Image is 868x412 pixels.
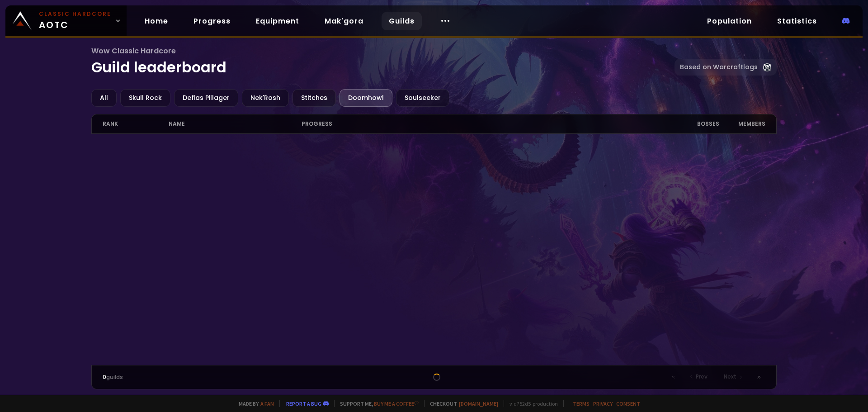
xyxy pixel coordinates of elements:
[340,89,392,107] div: Doomhowl
[396,89,449,107] div: Soulseeker
[374,400,419,407] a: Buy me a coffee
[5,5,127,36] a: Classic HardcoreAOTC
[424,400,498,407] span: Checkout
[334,400,419,407] span: Support me,
[724,373,736,381] span: Next
[91,45,675,78] h1: Guild leaderboard
[186,12,238,30] a: Progress
[700,12,759,30] a: Population
[302,114,666,133] div: progress
[770,12,824,30] a: Statistics
[91,89,117,107] div: All
[103,114,169,133] div: rank
[504,400,558,407] span: v. d752d5 - production
[292,89,336,107] div: Stitches
[459,400,498,407] a: [DOMAIN_NAME]
[233,400,274,407] span: Made by
[120,89,170,107] div: Skull Rock
[103,373,269,381] div: guilds
[763,63,771,71] img: Warcraftlog
[242,89,289,107] div: Nek'Rosh
[169,114,301,133] div: name
[137,12,175,30] a: Home
[719,114,766,133] div: members
[382,12,422,30] a: Guilds
[39,10,111,32] span: AOTC
[616,400,640,407] a: Consent
[39,10,111,18] small: Classic Hardcore
[317,12,371,30] a: Mak'gora
[91,45,675,57] span: Wow Classic Hardcore
[593,400,613,407] a: Privacy
[174,89,238,107] div: Defias Pillager
[573,400,590,407] a: Terms
[249,12,307,30] a: Equipment
[286,400,321,407] a: Report a bug
[696,373,708,381] span: Prev
[260,400,274,407] a: a fan
[675,59,777,76] a: Based on Warcraftlogs
[103,373,106,381] span: 0
[666,114,719,133] div: Bosses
